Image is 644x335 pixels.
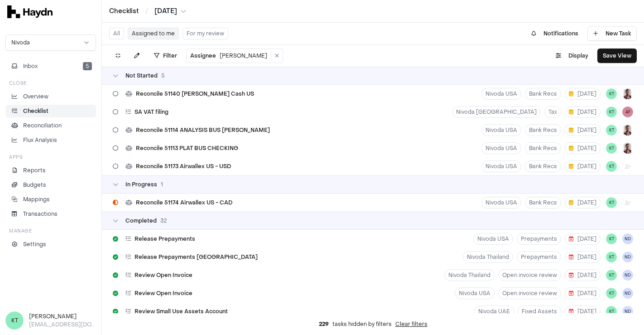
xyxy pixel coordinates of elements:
[154,7,177,16] span: [DATE]
[622,88,633,99] img: JP Smit
[23,121,62,130] p: Reconciliation
[526,26,584,41] button: Notifications
[569,308,596,315] span: [DATE]
[136,199,232,206] span: Reconcile 51174 Airwallex US - CAD
[565,287,601,299] button: [DATE]
[481,142,521,154] button: Nivoda USA
[5,311,24,330] span: KT
[622,107,633,117] button: AF
[135,290,192,297] span: Review Open Invoice
[606,288,617,299] button: KT
[606,233,617,244] span: KT
[9,154,23,160] h3: Apps
[135,108,168,116] span: SA VAT filing
[622,125,633,136] img: JP Smit
[525,142,561,154] button: Bank Recs
[187,50,271,61] button: Assignee[PERSON_NAME]
[83,62,92,70] span: 5
[5,208,96,220] a: Transactions
[622,270,633,281] button: ND
[565,306,601,317] button: [DATE]
[622,288,633,299] button: ND
[622,306,633,317] span: ND
[587,26,637,41] button: New Task
[569,272,596,279] span: [DATE]
[5,105,96,117] a: Checklist
[606,125,617,136] button: KT
[135,308,228,315] span: Review Small Use Assets Account
[622,252,633,262] button: ND
[606,161,617,172] button: KT
[9,80,27,87] h3: Close
[569,253,596,261] span: [DATE]
[128,28,179,39] button: Assigned to me
[525,88,561,100] button: Bank Recs
[149,49,183,63] button: Filter
[183,28,228,39] button: For my review
[498,287,561,299] button: Open invoice review
[622,143,633,154] button: JP Smit
[136,163,231,170] span: Reconcile 51173 Airwallex US - USD
[319,320,329,328] span: 229
[606,88,617,99] button: KT
[622,233,633,244] button: ND
[569,145,596,152] span: [DATE]
[5,238,96,251] a: Settings
[135,272,192,279] span: Review Open Invoice
[23,92,48,101] p: Overview
[569,108,596,116] span: [DATE]
[144,6,150,15] span: /
[517,233,561,245] button: Prepayments
[125,181,157,188] span: In Progress
[474,306,514,317] button: Nivoda UAE
[518,306,561,317] button: Fixed Assets
[135,235,195,243] span: Release Prepayments
[606,306,617,317] button: KT
[455,287,495,299] button: Nivoda USA
[525,197,561,209] button: Bank Recs
[5,134,96,146] a: Flux Analysis
[481,160,521,172] button: Nivoda USA
[481,124,521,136] button: Nivoda USA
[5,60,96,73] button: Inbox5
[606,143,617,154] button: KT
[9,228,32,234] h3: Manage
[125,72,158,79] span: Not Started
[5,119,96,132] a: Reconciliation
[565,160,601,172] button: [DATE]
[102,313,644,335] div: tasks hidden by filters
[517,251,561,263] button: Prepayments
[23,62,38,70] span: Inbox
[606,252,617,262] button: KT
[565,269,601,281] button: [DATE]
[452,106,541,118] button: Nivoda [GEOGRAPHIC_DATA]
[473,233,513,245] button: Nivoda USA
[109,28,124,39] button: All
[606,270,617,281] button: KT
[544,106,561,118] button: Tax
[23,166,46,175] p: Reports
[565,233,601,245] button: [DATE]
[161,72,165,79] span: 5
[550,49,594,63] button: Display
[395,320,428,328] button: Clear filters
[498,269,561,281] button: Open invoice review
[606,107,617,117] button: KT
[29,312,96,320] h3: [PERSON_NAME]
[463,251,513,263] button: Nivoda Thailand
[565,106,601,118] button: [DATE]
[5,193,96,206] a: Mappings
[160,217,167,224] span: 32
[7,5,53,18] img: svg+xml,%3c
[569,290,596,297] span: [DATE]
